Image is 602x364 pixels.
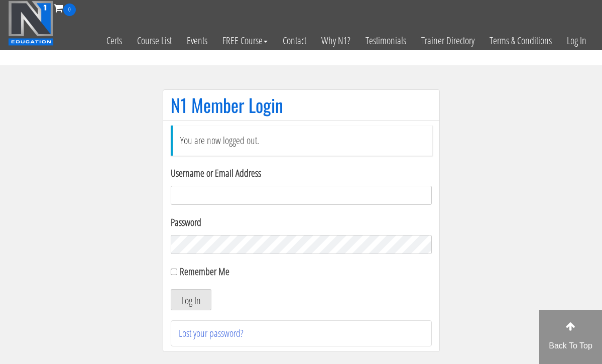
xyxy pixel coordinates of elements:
[8,1,54,46] img: n1-education
[63,4,76,16] span: 0
[171,215,432,230] label: Password
[482,16,559,65] a: Terms & Conditions
[171,166,432,181] label: Username or Email Address
[171,289,211,310] button: Log In
[179,16,215,65] a: Events
[275,16,314,65] a: Contact
[54,1,76,15] a: 0
[358,16,414,65] a: Testimonials
[179,326,244,340] a: Lost your password?
[180,265,229,278] label: Remember Me
[414,16,482,65] a: Trainer Directory
[314,16,358,65] a: Why N1?
[559,16,594,65] a: Log In
[215,16,275,65] a: FREE Course
[539,340,602,352] p: Back To Top
[99,16,130,65] a: Certs
[171,95,432,115] h1: N1 Member Login
[171,126,432,156] li: You are now logged out.
[130,16,179,65] a: Course List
